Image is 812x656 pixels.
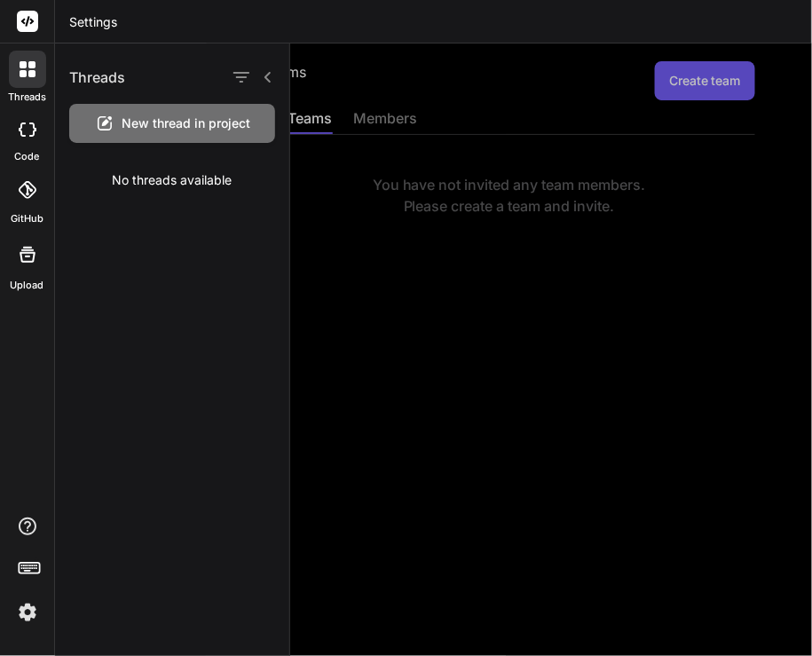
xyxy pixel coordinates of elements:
[122,115,251,132] span: New thread in project
[11,211,43,226] label: GitHub
[15,149,40,164] label: code
[55,157,289,203] div: No threads available
[8,90,46,105] label: threads
[12,597,43,628] img: settings
[69,67,125,88] h1: Threads
[11,278,44,293] label: Upload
